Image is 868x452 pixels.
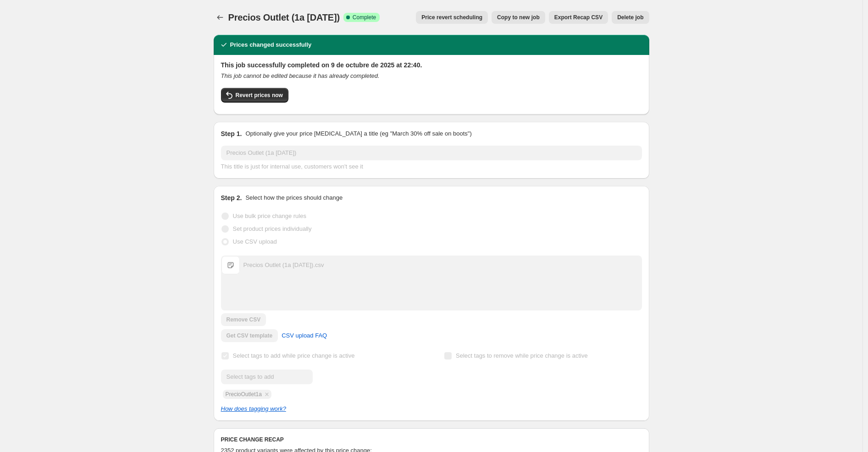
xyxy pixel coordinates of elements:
span: Revert prices now [236,92,283,99]
button: Price change jobs [214,11,227,24]
button: Export Recap CSV [549,11,608,24]
span: This title is just for internal use, customers won't see it [221,163,363,170]
span: CSV upload FAQ [282,331,327,340]
button: Delete job [612,11,649,24]
span: Delete job [617,14,643,21]
span: Set product prices individually [233,225,312,232]
span: Precios Outlet (1a [DATE]) [228,12,340,22]
h2: Step 2. [221,193,242,202]
span: Select tags to add while price change is active [233,352,355,359]
span: Complete [353,14,376,21]
span: Copy to new job [497,14,540,21]
p: Optionally give your price [MEDICAL_DATA] a title (eg "March 30% off sale on boots") [245,129,471,138]
input: Select tags to add [221,370,313,384]
button: Revert prices now [221,88,288,103]
span: Price revert scheduling [421,14,482,21]
h2: This job successfully completed on 9 de octubre de 2025 at 22:40. [221,60,642,70]
span: Export Recap CSV [554,14,603,21]
span: Use CSV upload [233,238,277,245]
input: 30% off holiday sale [221,146,642,160]
p: Select how the prices should change [245,193,343,202]
button: Price revert scheduling [416,11,488,24]
span: Use bulk price change rules [233,212,306,219]
div: Precios Outlet (1a [DATE]).csv [243,261,324,270]
a: How does tagging work? [221,405,286,412]
span: Select tags to remove while price change is active [456,352,588,359]
button: Copy to new job [492,11,545,24]
h6: PRICE CHANGE RECAP [221,436,642,443]
a: CSV upload FAQ [276,328,332,343]
h2: Prices changed successfully [230,40,312,49]
i: This job cannot be edited because it has already completed. [221,72,380,79]
h2: Step 1. [221,129,242,138]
